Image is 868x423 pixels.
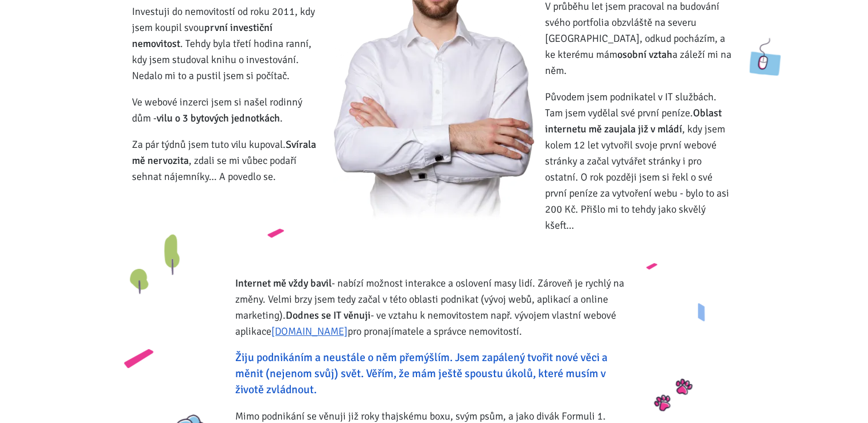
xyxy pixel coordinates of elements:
[132,3,323,84] p: Investuji do nemovitostí od roku 2011, kdy jsem koupil svou . Tehdy byla třetí hodina ranní, kdy ...
[235,350,633,398] p: Žiju podnikáním a neustále o něm přemýšlím. Jsem zapálený tvořit nové věci a měnit (nejenom svůj)...
[235,275,633,339] p: - nabízí možnost interakce a oslovení masy lidí. Zároveň je rychlý na změny. Velmi brzy jsem tedy...
[157,112,280,124] strong: vilu o 3 bytových jednotkách
[286,309,371,322] strong: Dodnes se IT věnuji
[545,89,736,233] p: Původem jsem podnikatel v IT službách. Tam jsem vydělal své první peníze. , kdy jsem kolem 12 let...
[132,136,323,185] p: Za pár týdnů jsem tuto vilu kupoval. , zdali se mi vůbec podaří sehnat nájemníky… A povedlo se.
[132,94,323,126] p: Ve webové inzerci jsem si našel rodinný dům - .
[617,48,672,61] strong: osobní vztah
[271,325,348,338] a: [DOMAIN_NAME]
[235,277,332,289] strong: Internet mě vždy bavil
